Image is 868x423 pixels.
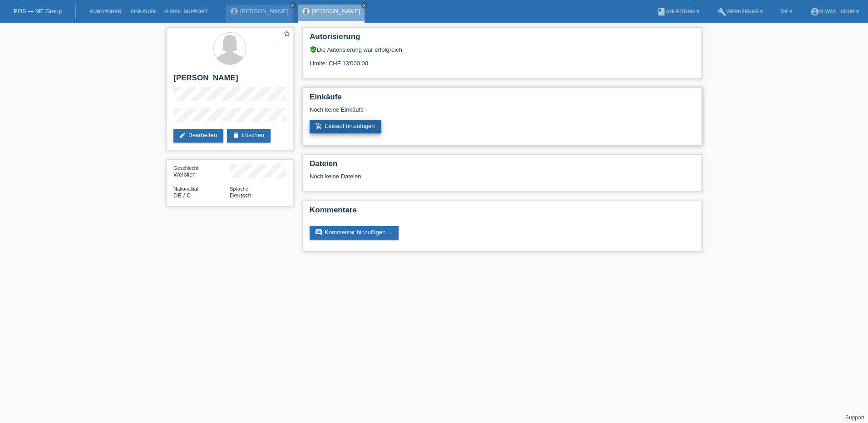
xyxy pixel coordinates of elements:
[173,129,223,143] a: editBearbeiten
[14,8,62,15] a: POS — MF Group
[227,129,271,143] a: deleteLöschen
[361,2,367,9] a: close
[85,9,126,14] a: Kund*innen
[310,46,317,53] i: verified_user
[240,8,289,15] a: [PERSON_NAME]
[310,120,381,133] a: add_shopping_cartEinkauf hinzufügen
[717,7,726,16] i: build
[713,9,768,14] a: buildWerkzeuge ▾
[290,2,296,9] a: close
[232,132,240,139] i: delete
[310,32,695,46] h2: Autorisierung
[173,192,191,199] span: Deutschland / C / 01.03.2017
[657,7,666,16] i: book
[173,186,198,192] span: Nationalität
[810,7,819,16] i: account_circle
[776,9,796,14] a: DE ▾
[291,3,295,8] i: close
[310,46,695,53] div: Die Autorisierung war erfolgreich.
[126,9,160,14] a: Einkäufe
[315,123,322,130] i: add_shopping_cart
[230,186,248,192] span: Sprache
[310,173,587,180] div: Noch keine Dateien
[310,93,695,106] h2: Einkäufe
[173,165,198,171] span: Geschlecht
[230,192,252,199] span: Deutsch
[310,206,695,219] h2: Kommentare
[806,9,863,14] a: account_circlem-way - Chur ▾
[310,159,695,173] h2: Dateien
[310,226,399,240] a: commentKommentar hinzufügen ...
[310,53,695,67] div: Limite: CHF 13'000.00
[283,30,291,38] i: star_border
[312,8,360,15] a: [PERSON_NAME]
[315,229,322,236] i: comment
[310,106,695,120] div: Noch keine Einkäufe
[173,164,230,178] div: Weiblich
[362,3,366,8] i: close
[161,9,212,14] a: E-Mail Support
[283,30,291,39] a: star_border
[652,9,704,14] a: bookAnleitung ▾
[845,414,864,421] a: Support
[173,74,286,87] h2: [PERSON_NAME]
[179,132,186,139] i: edit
